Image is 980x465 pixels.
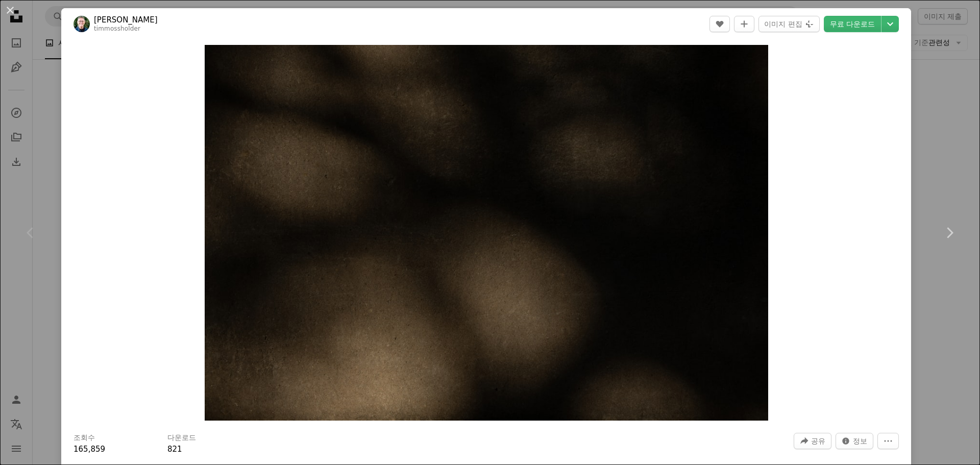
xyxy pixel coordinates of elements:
[94,25,140,32] a: timmossholder
[709,16,730,32] button: 좋아요
[205,45,768,421] button: 이 이미지 확대
[73,433,95,443] h3: 조회수
[853,433,867,449] span: 정보
[881,16,899,32] button: 다운로드 크기 선택
[734,16,754,32] button: 컬렉션에 추가
[836,433,873,449] button: 이 이미지 관련 통계
[73,16,90,32] img: Tim Mossholder의 프로필로 이동
[73,445,105,454] span: 165,859
[167,445,182,454] span: 821
[877,433,899,449] button: 더 많은 작업
[824,16,881,32] a: 무료 다운로드
[811,433,825,449] span: 공유
[167,433,196,443] h3: 다운로드
[919,184,980,282] a: 다음
[794,433,831,449] button: 이 이미지 공유
[205,45,768,421] img: 나무의 흑백 사진
[94,15,158,25] a: [PERSON_NAME]
[758,16,819,32] button: 이미지 편집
